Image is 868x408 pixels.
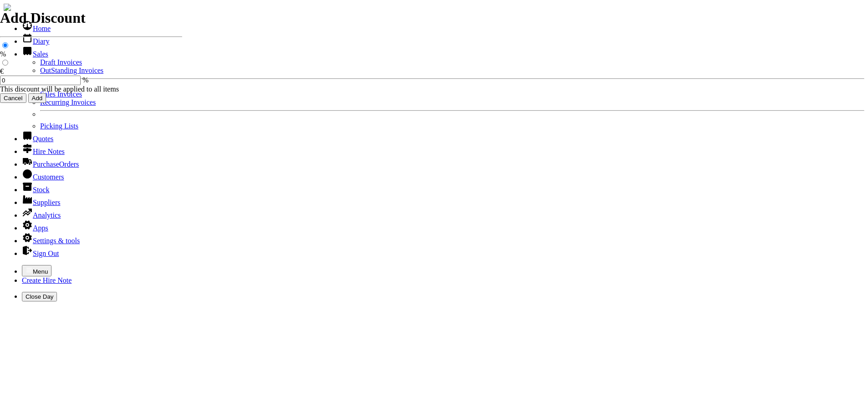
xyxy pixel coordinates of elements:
li: Suppliers [22,194,864,207]
button: Menu [22,265,51,276]
input: € [2,60,8,66]
input: % [2,42,8,48]
a: Sign Out [22,250,59,257]
a: Apps [22,224,48,232]
a: Stock [22,186,49,194]
a: Quotes [22,135,53,143]
span: % [82,76,88,84]
a: PurchaseOrders [22,160,79,168]
input: Add [28,93,46,103]
ul: Sales [22,58,864,130]
a: Picking Lists [40,122,78,130]
a: Create Hire Note [22,276,72,284]
button: Close Day [22,292,57,301]
a: Analytics [22,211,61,219]
a: Customers [22,173,64,181]
a: Hire Notes [22,148,65,155]
li: Hire Notes [22,143,864,156]
li: Stock [22,181,864,194]
a: Settings & tools [22,237,80,245]
a: Suppliers [22,199,60,206]
li: Sales [22,46,864,130]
